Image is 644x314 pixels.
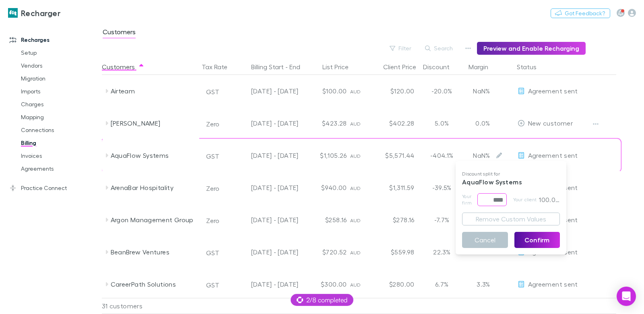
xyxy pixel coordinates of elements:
button: Confirm [514,232,560,248]
p: AquaFlow Systems [462,177,560,193]
span: Your client [513,193,537,206]
p: Discount split for [462,171,560,177]
span: Your firm [462,193,477,206]
p: 100.0% [539,193,560,206]
button: Cancel [462,232,508,248]
div: Open Intercom Messenger [617,287,636,306]
button: Remove Custom Values [462,213,560,225]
